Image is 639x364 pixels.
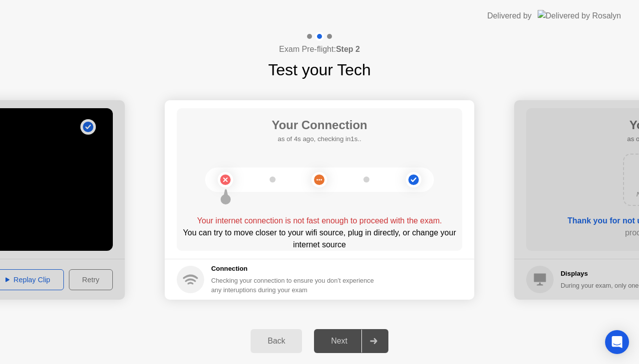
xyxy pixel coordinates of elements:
div: You can try to move closer to your wifi source, plug in directly, or change your internet source [177,227,462,251]
button: Back [251,329,302,353]
h4: Exam Pre-flight: [279,43,360,55]
div: Your internet connection is not fast enough to proceed with the exam. [177,215,462,227]
div: Delivered by [487,10,532,22]
div: Checking your connection to ensure you don’t experience any interuptions during your exam [211,276,380,295]
h1: Your Connection [272,116,367,134]
div: Next [317,337,361,346]
h5: Connection [211,264,380,274]
img: Delivered by Rosalyn [538,10,621,21]
button: Next [314,329,388,353]
div: Open Intercom Messenger [605,330,629,354]
h5: as of 4s ago, checking in1s.. [272,134,367,144]
h1: Test your Tech [268,58,371,82]
b: Step 2 [336,45,360,53]
div: Back [254,337,299,346]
